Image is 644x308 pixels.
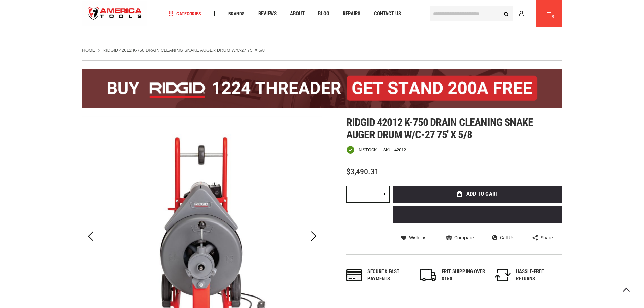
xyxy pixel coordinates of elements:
a: Home [82,47,95,53]
img: shipping [420,269,436,281]
a: About [287,9,308,18]
span: $3,490.31 [346,167,379,176]
img: returns [495,269,511,281]
span: In stock [357,148,377,152]
img: America Tools [82,1,148,26]
a: Call Us [492,235,514,241]
a: Repairs [340,9,363,18]
span: Contact Us [374,11,401,16]
strong: SKU [383,148,394,152]
a: Wish List [401,235,428,241]
span: Add to Cart [466,191,498,197]
span: Categories [169,11,201,16]
a: Brands [225,9,248,18]
img: BOGO: Buy the RIDGID® 1224 Threader (26092), get the 92467 200A Stand FREE! [82,69,562,108]
div: HASSLE-FREE RETURNS [516,268,560,283]
strong: RIDGID 42012 K-750 Drain Cleaning Snake Auger Drum W/C-27 75' x 5/8 [103,48,265,53]
span: Share [541,235,553,240]
div: FREE SHIPPING OVER $150 [442,268,485,283]
span: Ridgid 42012 k-750 drain cleaning snake auger drum w/c-27 75' x 5/8 [346,116,533,141]
span: 0 [552,15,554,18]
a: store logo [82,1,148,26]
a: Categories [166,9,204,18]
a: Compare [446,235,474,241]
div: Availability [346,146,377,154]
a: Reviews [255,9,280,18]
button: Search [500,7,513,20]
span: Reviews [258,11,277,16]
div: Secure & fast payments [367,268,411,283]
button: Add to Cart [393,186,562,203]
span: About [290,11,305,16]
img: payments [346,269,362,281]
span: Repairs [343,11,360,16]
span: Call Us [500,235,514,240]
a: Contact Us [371,9,404,18]
span: Brands [228,11,245,16]
span: Wish List [409,235,428,240]
a: Blog [315,9,332,18]
span: Compare [454,235,474,240]
span: Blog [318,11,329,16]
div: 42012 [394,148,406,152]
